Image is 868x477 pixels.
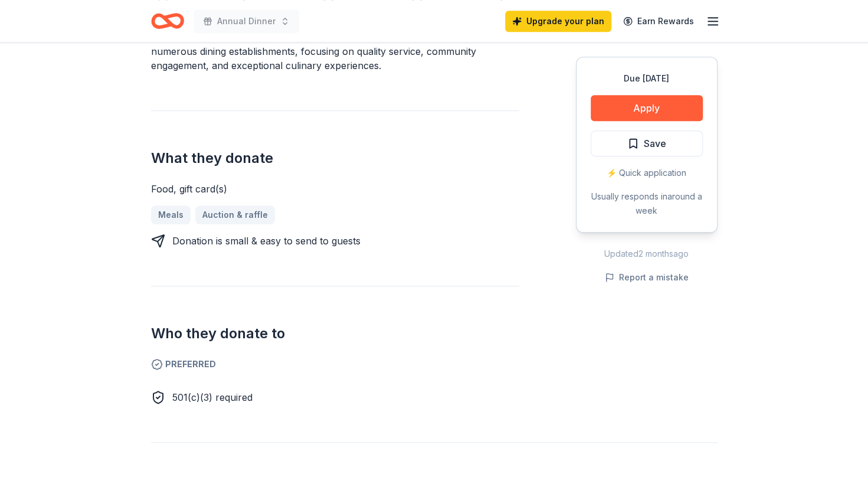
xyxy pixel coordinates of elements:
[151,205,191,224] a: Meals
[151,149,519,168] h2: What they donate
[591,190,703,218] div: Usually responds in around a week
[217,14,276,28] span: Annual Dinner
[576,247,718,261] div: Updated 2 months ago
[591,130,703,156] button: Save
[591,166,703,180] div: ⚡️ Quick application
[591,95,703,121] button: Apply
[172,234,361,248] div: Donation is small & easy to send to guests
[591,71,703,86] div: Due [DATE]
[616,11,701,32] a: Earn Rewards
[151,182,519,196] div: Food, gift card(s)
[605,270,689,285] button: Report a mistake
[151,357,519,371] span: Preferred
[194,9,299,33] button: Annual Dinner
[151,324,519,343] h2: Who they donate to
[151,30,519,73] div: The Rose Group, a prominent restaurant management company, operates numerous dining establishment...
[644,136,666,151] span: Save
[195,205,275,224] a: Auction & raffle
[505,11,611,32] a: Upgrade your plan
[172,391,253,403] span: 501(c)(3) required
[151,7,184,35] a: Home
